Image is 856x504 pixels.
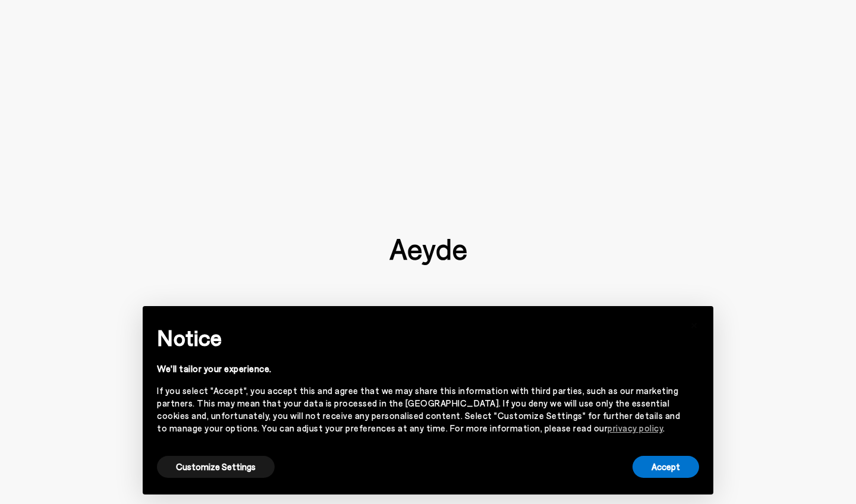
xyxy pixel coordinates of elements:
div: If you select "Accept", you accept this and agree that we may share this information with third p... [157,385,680,434]
button: Close this notice [680,310,709,338]
button: Accept [632,456,699,478]
img: footer-logo.svg [389,239,467,265]
button: Customize Settings [157,456,275,478]
h2: Notice [157,322,680,353]
div: We'll tailor your experience. [157,363,680,375]
a: privacy policy [608,423,663,433]
span: × [690,315,698,332]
